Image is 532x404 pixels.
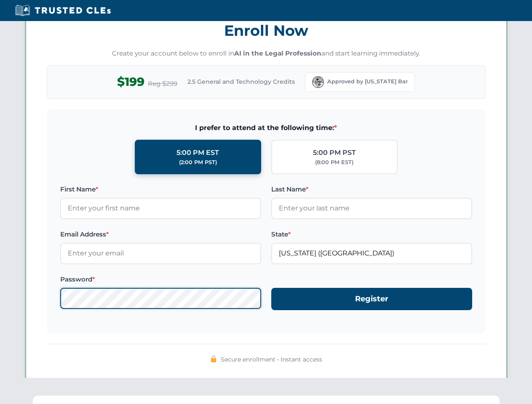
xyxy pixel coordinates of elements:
[271,243,472,264] input: Florida (FL)
[176,147,219,158] div: 5:00 PM EST
[179,158,217,167] div: (2:00 PM PST)
[187,77,295,86] span: 2.5 General and Technology Credits
[271,198,472,219] input: Enter your last name
[117,72,144,91] span: $199
[271,229,472,239] label: State
[234,49,321,57] strong: AI in the Legal Profession
[60,243,261,264] input: Enter your email
[327,77,408,86] span: Approved by [US_STATE] Bar
[148,79,177,89] span: Reg $299
[221,355,322,364] span: Secure enrollment • Instant access
[312,76,324,88] img: Florida Bar
[60,184,261,194] label: First Name
[60,274,261,284] label: Password
[271,288,472,310] button: Register
[315,158,353,167] div: (8:00 PM EST)
[47,17,486,44] h3: Enroll Now
[210,356,217,362] img: 🔒
[47,49,486,58] p: Create your account below to enroll in and start learning immediately.
[60,198,261,219] input: Enter your first name
[60,229,261,239] label: Email Address
[60,122,472,133] span: I prefer to attend at the following time:
[271,184,472,194] label: Last Name
[313,147,356,158] div: 5:00 PM PST
[13,4,113,17] img: Trusted CLEs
